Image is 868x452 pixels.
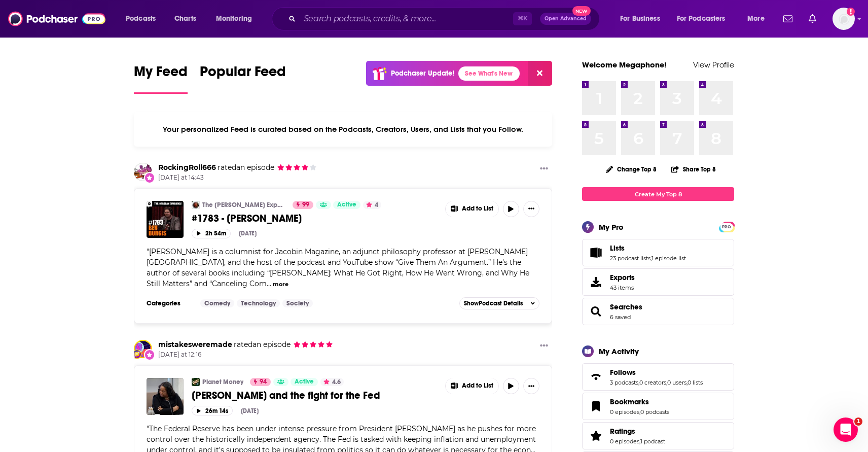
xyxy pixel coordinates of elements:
a: Lists [586,246,606,260]
span: Logged in as MegaphoneSupport [833,8,855,30]
a: Searches [586,304,606,319]
span: Bookmarks [610,397,649,406]
span: rated [218,163,236,172]
a: Comedy [200,299,234,307]
img: #1783 - Ben Burgis [147,201,184,238]
span: , [650,255,652,262]
span: Follows [610,368,636,377]
span: Exports [610,273,635,282]
a: mistakesweremade [158,340,232,349]
a: 0 lists [688,379,703,386]
button: open menu [670,11,740,27]
a: Active [333,201,360,209]
a: Lists [610,244,686,253]
button: 26m 14s [192,406,233,415]
span: New [572,6,591,16]
a: Charts [168,11,202,27]
a: Planet Money [192,378,200,386]
span: , [639,438,640,445]
span: rated [234,340,252,349]
span: Podcasts [126,12,156,26]
button: open menu [209,11,265,27]
span: #1783 - [PERSON_NAME] [192,212,302,225]
img: mistakesweremade [135,341,151,357]
span: ⌘ K [513,12,532,25]
button: open menu [119,11,169,27]
span: Charts [174,12,196,26]
span: More [747,12,765,26]
span: Open Advanced [545,16,587,21]
a: 0 creators [639,379,666,386]
span: [PERSON_NAME] and the fight for the Fed [192,389,380,402]
button: 4 [363,201,381,209]
img: The Joe Rogan Experience [192,201,200,209]
button: Show More Button [536,340,552,353]
button: Change Top 8 [600,163,663,176]
span: ... [267,279,271,288]
div: New Rating [144,349,155,360]
span: Add to List [462,205,493,213]
span: Exports [586,275,606,289]
a: Searches [610,302,642,311]
a: 6 saved [610,314,631,321]
span: Bookmarks [582,393,734,420]
a: 0 episodes [610,438,639,445]
a: RockingRoll666 [158,163,216,172]
a: 0 podcasts [640,408,669,415]
button: Open AdvancedNew [540,13,591,25]
span: Add to List [462,382,493,390]
img: RockingRoll666 [134,163,152,181]
span: Monitoring [216,12,252,26]
span: Searches [582,298,734,325]
a: See What's New [458,66,520,81]
div: [DATE] [241,407,259,414]
button: Show More Button [523,378,539,394]
button: 4.6 [320,378,344,386]
a: 99 [293,201,313,209]
a: Follows [586,370,606,384]
a: [PERSON_NAME] and the fight for the Fed [192,389,438,402]
a: 94 [250,378,271,386]
span: [DATE] at 14:43 [158,173,317,182]
span: 43 items [610,284,635,291]
a: Popular Feed [200,63,286,94]
a: Show notifications dropdown [805,10,820,27]
span: , [638,379,639,386]
a: 1 podcast [640,438,665,445]
a: 0 episodes [610,408,639,415]
span: , [639,408,640,415]
a: Planet Money [202,378,243,386]
span: " [147,247,529,288]
img: User Profile [833,8,855,30]
button: ShowPodcast Details [459,297,539,309]
p: Podchaser Update! [391,69,454,78]
a: Technology [237,299,280,307]
a: My Feed [134,63,188,94]
img: Podchaser - Follow, Share and Rate Podcasts [8,9,105,28]
button: Show More Button [446,201,498,217]
span: Popular Feed [200,63,286,86]
img: Lisa Cook and the fight for the Fed [147,378,184,415]
button: Show profile menu [833,8,855,30]
span: RockingRoll666's Rating: 4 out of 5 [277,164,317,171]
a: PRO [720,223,733,230]
button: Show More Button [523,201,539,217]
button: 2h 54m [192,229,231,238]
span: an episode [232,340,291,349]
span: [DATE] at 12:16 [158,351,333,359]
a: Exports [582,268,734,296]
span: Show Podcast Details [464,300,523,307]
button: Share Top 8 [671,159,716,179]
span: , [666,379,667,386]
a: View Profile [693,60,734,69]
a: Bookmarks [586,399,606,413]
a: 0 users [667,379,686,386]
span: [PERSON_NAME] is a columnist for Jacobin Magazine, an adjunct philosophy professor at [PERSON_NAM... [147,247,529,288]
span: Lists [610,244,625,253]
iframe: Intercom live chat [834,418,858,442]
img: User Badge Icon [132,349,142,359]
